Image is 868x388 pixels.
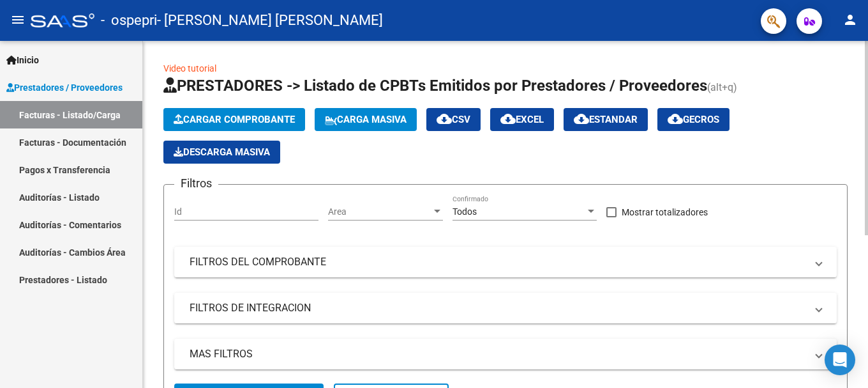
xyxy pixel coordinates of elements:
[825,345,855,375] div: Open Intercom Messenger
[668,114,719,125] span: Gecros
[174,247,837,277] mat-expansion-panel-header: FILTROS DEL COMPROBANTE
[325,114,407,125] span: Carga Masiva
[328,206,431,217] span: Area
[10,12,26,27] mat-icon: menu
[622,205,708,220] span: Mostrar totalizadores
[174,146,270,158] span: Descarga Masiva
[157,6,383,35] span: - [PERSON_NAME] [PERSON_NAME]
[657,108,730,131] button: Gecros
[315,108,417,131] button: Carga Masiva
[437,111,452,127] mat-icon: cloud_download
[437,114,470,125] span: CSV
[163,63,216,74] a: Video tutorial
[174,175,218,192] h3: Filtros
[190,255,806,269] mat-panel-title: FILTROS DEL COMPROBANTE
[842,12,858,27] mat-icon: person
[453,206,477,217] span: Todos
[574,111,589,127] mat-icon: cloud_download
[426,108,481,131] button: CSV
[174,293,837,323] mat-expansion-panel-header: FILTROS DE INTEGRACION
[668,111,683,127] mat-icon: cloud_download
[163,77,707,95] span: PRESTADORES -> Listado de CPBTs Emitidos por Prestadores / Proveedores
[490,108,554,131] button: EXCEL
[564,108,648,131] button: Estandar
[190,347,806,361] mat-panel-title: MAS FILTROS
[163,141,280,164] button: Descarga Masiva
[6,53,39,67] span: Inicio
[500,114,544,125] span: EXCEL
[500,111,516,127] mat-icon: cloud_download
[174,114,295,125] span: Cargar Comprobante
[574,114,638,125] span: Estandar
[163,141,280,164] app-download-masive: Descarga masiva de comprobantes (adjuntos)
[174,339,837,369] mat-expansion-panel-header: MAS FILTROS
[190,301,806,315] mat-panel-title: FILTROS DE INTEGRACION
[101,6,157,35] span: - ospepri
[707,81,737,93] span: (alt+q)
[163,108,305,131] button: Cargar Comprobante
[6,81,123,95] span: Prestadores / Proveedores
